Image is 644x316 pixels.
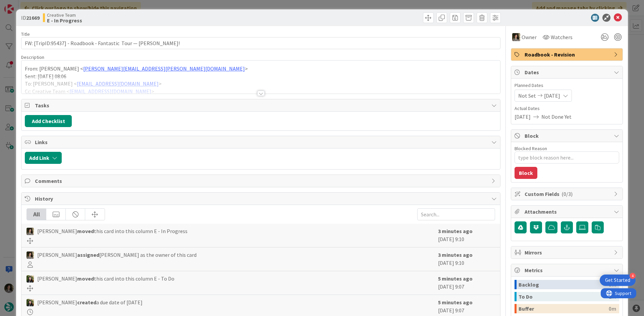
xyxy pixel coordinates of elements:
[21,14,40,22] span: ID
[544,92,560,100] span: [DATE]
[551,33,573,41] span: Watchers
[605,277,630,284] div: Get Started
[25,152,62,164] button: Add Link
[438,275,495,291] div: [DATE] 9:07
[77,275,94,282] b: moved
[525,208,610,216] span: Attachments
[525,190,610,198] span: Custom Fields
[77,299,96,306] b: created
[25,115,72,127] button: Add Checklist
[609,304,616,313] div: 0m
[522,33,537,41] span: Owner
[26,14,40,21] b: 21669
[525,68,610,76] span: Dates
[518,92,536,100] span: Not Set
[438,227,495,244] div: [DATE] 9:10
[37,227,187,235] span: [PERSON_NAME] this card into this column E - In Progress
[525,266,610,274] span: Metrics
[438,299,473,306] b: 5 minutes ago
[35,138,488,146] span: Links
[26,251,34,259] img: MS
[37,298,143,306] span: [PERSON_NAME] a due date of [DATE]
[438,298,495,315] div: [DATE] 9:07
[525,50,610,59] span: Roadbook - Revision
[630,273,636,279] div: 4
[438,228,473,234] b: 3 minutes ago
[35,101,488,109] span: Tasks
[83,65,245,72] a: [PERSON_NAME][EMAIL_ADDRESS][PERSON_NAME][DOMAIN_NAME]
[600,275,636,286] div: Open Get Started checklist, remaining modules: 4
[27,209,46,220] div: All
[47,12,82,18] span: Creative Team
[515,113,531,121] span: [DATE]
[35,177,488,185] span: Comments
[77,228,94,234] b: moved
[37,251,197,259] span: [PERSON_NAME] [PERSON_NAME] as the owner of this card
[21,31,30,37] label: Title
[25,65,497,73] p: From: [PERSON_NAME] < >
[25,73,497,80] p: Sent: [DATE] 08:06
[26,228,34,235] img: MS
[14,1,31,9] span: Support
[519,292,609,301] div: To Do
[47,18,82,23] b: E - In Progress
[515,105,619,112] span: Actual Dates
[519,280,609,289] div: Backlog
[21,37,500,49] input: type card name here...
[515,82,619,89] span: Planned Dates
[438,275,473,282] b: 5 minutes ago
[37,275,174,283] span: [PERSON_NAME] this card into this column E - To Do
[77,251,99,258] b: assigned
[519,304,609,313] div: Buffer
[26,275,34,283] img: BC
[561,191,573,197] span: ( 0/3 )
[525,132,610,140] span: Block
[21,54,44,60] span: Description
[515,145,547,151] label: Blocked Reason
[541,113,572,121] span: Not Done Yet
[438,251,495,268] div: [DATE] 9:10
[417,208,495,220] input: Search...
[515,167,537,179] button: Block
[26,299,34,306] img: BC
[525,248,610,256] span: Mirrors
[512,33,520,41] img: MS
[438,251,473,258] b: 3 minutes ago
[35,195,488,203] span: History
